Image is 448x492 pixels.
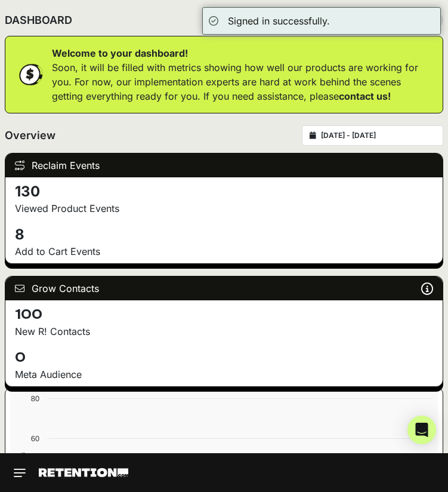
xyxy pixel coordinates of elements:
div: Reclaim Events [5,153,443,177]
a: contact us! [339,90,391,102]
text: 60 [31,434,39,443]
h2: Overview [5,127,55,144]
div: Meta Audience [15,367,433,382]
div: Signed in successfully. [228,14,330,28]
img: dollar-coin-05c43ed7efb7bc0c12610022525b4bbbb207c7efeef5aecc26f025e68dcafac9.png [15,60,45,90]
h4: 130 [15,182,433,201]
h4: 0 [15,348,433,367]
h2: DASHBOARD [5,12,72,29]
p: Viewed Product Events [15,201,433,216]
div: Open Intercom Messenger [407,416,436,444]
div: Grow Contacts [5,276,443,300]
p: Add to Cart Events [15,244,433,259]
h4: 8 [15,225,433,244]
strong: Welcome to your dashboard! [52,47,188,59]
img: Retention.com [39,468,128,477]
text: 80 [31,394,39,403]
p: Soon, it will be filled with metrics showing how well our products are working for you. For now, ... [52,60,433,103]
h4: 100 [15,305,433,324]
p: New R! Contacts [15,324,433,339]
